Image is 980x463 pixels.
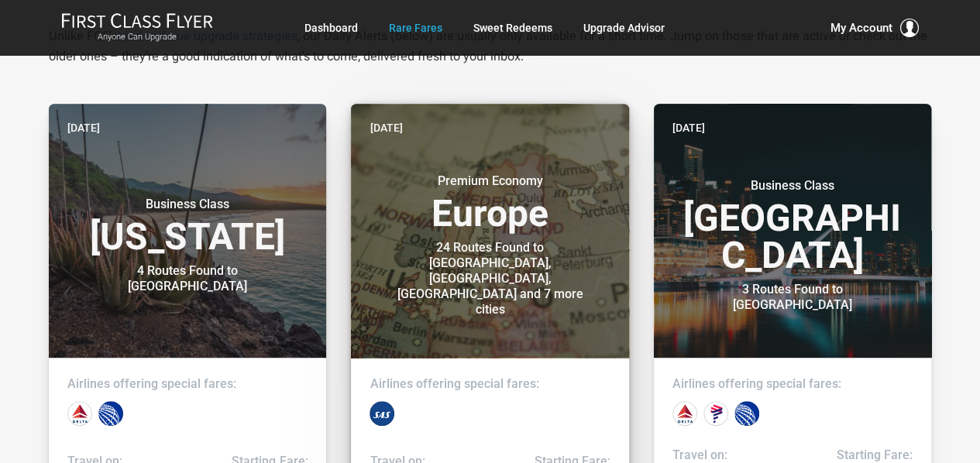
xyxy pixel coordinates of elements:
[696,282,889,313] div: 3 Routes Found to [GEOGRAPHIC_DATA]
[61,12,213,29] img: First Class Flyer
[734,401,759,426] div: United
[98,401,123,426] div: United
[393,173,586,189] small: Premium Economy
[830,19,892,37] span: My Account
[67,401,92,426] div: Delta Airlines
[473,14,552,42] a: Sweet Redeems
[583,14,665,42] a: Upgrade Advisor
[370,376,610,392] h4: Airlines offering special fares:
[696,178,889,194] small: Business Class
[370,173,610,232] h3: Europe
[61,32,213,43] small: Anyone Can Upgrade
[67,376,308,392] h4: Airlines offering special fares:
[67,119,100,136] time: [DATE]
[370,401,394,426] div: Scandinavian - SAS
[393,240,586,317] div: 24 Routes Found to [GEOGRAPHIC_DATA], [GEOGRAPHIC_DATA], [GEOGRAPHIC_DATA] and 7 more cities
[672,376,913,392] h4: Airlines offering special fares:
[672,178,913,274] h3: [GEOGRAPHIC_DATA]
[672,401,697,426] div: Delta Airlines
[703,401,728,426] div: LATAM
[61,12,213,43] a: First Class FlyerAnyone Can Upgrade
[304,14,358,42] a: Dashboard
[830,19,919,37] button: My Account
[67,197,308,256] h3: [US_STATE]
[389,14,442,42] a: Rare Fares
[672,119,705,136] time: [DATE]
[91,263,284,294] div: 4 Routes Found to [GEOGRAPHIC_DATA]
[370,119,402,136] time: [DATE]
[91,197,284,212] small: Business Class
